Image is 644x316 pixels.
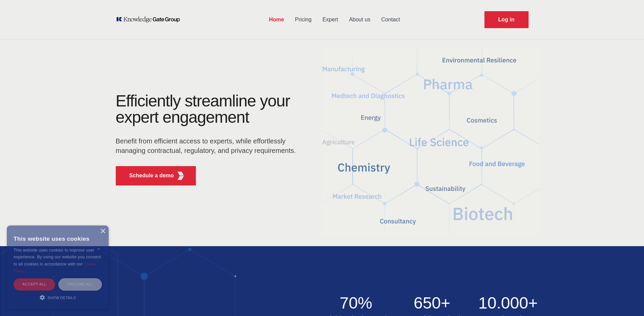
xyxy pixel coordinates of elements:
[317,11,344,28] a: Expert
[14,278,55,290] div: Accept all
[116,166,196,185] button: Schedule a demoKGG Fifth Element RED
[344,11,376,28] a: About us
[116,16,185,23] a: KOL Knowledge Platform: Talk to Key External Experts (KEE)
[116,136,300,155] p: Benefit from efficient access to experts, while effortlessly managing contractual, regulatory, an...
[474,295,542,311] h2: 10.000+
[100,229,105,234] div: Close
[322,295,390,311] h2: 70%
[129,172,174,180] p: Schedule a demo
[58,278,102,290] div: Decline all
[176,172,185,180] img: KGG Fifth Element RED
[484,11,529,28] a: Request Demo
[14,231,102,247] div: This website uses cookies
[14,262,96,273] a: Cookie Policy
[263,11,289,28] a: Home
[322,44,539,239] img: KGG Fifth Element RED
[14,294,102,301] div: Show details
[48,296,76,300] span: Show details
[116,92,290,126] h1: Efficiently streamline your expert engagement
[398,295,466,311] h2: 650+
[290,11,317,28] a: Pricing
[14,248,101,266] span: This website uses cookies to improve user experience. By using our website you consent to all coo...
[376,11,405,28] a: Contact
